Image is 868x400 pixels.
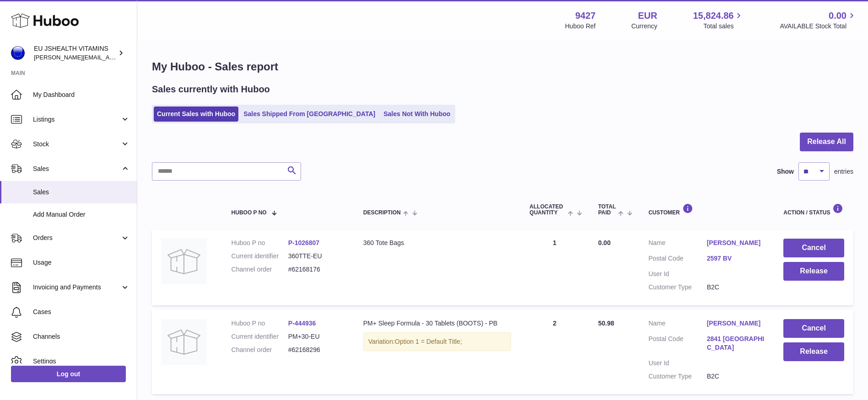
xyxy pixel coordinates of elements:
span: ALLOCATED Quantity [529,204,565,216]
a: Sales Not With Huboo [380,107,453,122]
dd: 360TTE-EU [288,252,345,261]
button: Cancel [783,239,844,257]
span: Settings [33,357,130,366]
span: Invoicing and Payments [33,283,120,292]
span: 50.98 [598,320,614,327]
a: P-444936 [288,320,316,327]
span: Usage [33,258,130,267]
dt: Postal Code [648,335,707,354]
span: Option 1 = Default Title; [395,338,462,345]
dt: Name [648,239,707,250]
dt: Channel order [232,265,288,274]
div: Action / Status [783,203,844,216]
div: Huboo Ref [565,22,596,31]
span: Description [363,210,401,216]
span: Add Manual Order [33,210,130,219]
dt: Postal Code [648,254,707,265]
span: Orders [33,234,120,242]
a: 2597 BV [707,254,766,263]
span: Huboo P no [232,210,267,216]
img: no-photo.jpg [161,319,207,365]
button: Release [783,262,844,281]
img: laura@jessicasepel.com [11,46,25,60]
a: Sales Shipped From [GEOGRAPHIC_DATA] [240,107,378,122]
a: [PERSON_NAME] [707,239,766,247]
dt: User Id [648,359,707,368]
span: Stock [33,140,120,149]
dt: Customer Type [648,372,707,381]
dd: B2C [707,372,766,381]
a: 2841 [GEOGRAPHIC_DATA] [707,335,766,352]
dt: Current identifier [232,252,288,261]
span: Total sales [703,22,744,31]
button: Release All [800,133,853,151]
dt: Current identifier [232,332,288,341]
td: 2 [520,310,589,394]
span: 15,824.86 [693,10,733,22]
dt: Huboo P no [232,319,288,328]
dd: #62168296 [288,346,345,354]
span: Channels [33,332,130,341]
a: 0.00 AVAILABLE Stock Total [780,10,857,31]
span: [PERSON_NAME][EMAIL_ADDRESS][DOMAIN_NAME] [34,53,183,61]
h2: Sales currently with Huboo [152,83,270,96]
span: entries [834,167,853,176]
td: 1 [520,229,589,305]
button: Release [783,342,844,361]
div: Variation: [363,332,512,351]
strong: 9427 [575,10,596,22]
strong: EUR [638,10,657,22]
img: no-photo.jpg [161,239,207,284]
span: 0.00 [829,10,846,22]
dd: #62168176 [288,265,345,274]
div: 360 Tote Bags [363,239,512,247]
span: Cases [33,308,130,316]
dt: User Id [648,270,707,278]
a: Log out [11,366,126,382]
div: Currency [631,22,658,31]
span: Sales [33,165,120,173]
a: 15,824.86 Total sales [693,10,744,31]
span: Listings [33,115,120,124]
dt: Huboo P no [232,239,288,247]
h1: My Huboo - Sales report [152,59,853,74]
div: Customer [648,203,765,216]
span: My Dashboard [33,91,130,99]
span: Total paid [598,204,616,216]
a: Current Sales with Huboo [154,107,238,122]
span: 0.00 [598,239,610,246]
div: EU JSHEALTH VITAMINS [34,44,116,62]
dt: Customer Type [648,283,707,292]
a: P-1026807 [288,239,320,246]
dt: Channel order [232,346,288,354]
dd: B2C [707,283,766,292]
button: Cancel [783,319,844,338]
a: [PERSON_NAME] [707,319,766,328]
dt: Name [648,319,707,330]
span: AVAILABLE Stock Total [780,22,857,31]
span: Sales [33,188,130,197]
label: Show [777,167,794,176]
div: PM+ Sleep Formula - 30 Tablets (BOOTS) - PB [363,319,512,328]
dd: PM+30-EU [288,332,345,341]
